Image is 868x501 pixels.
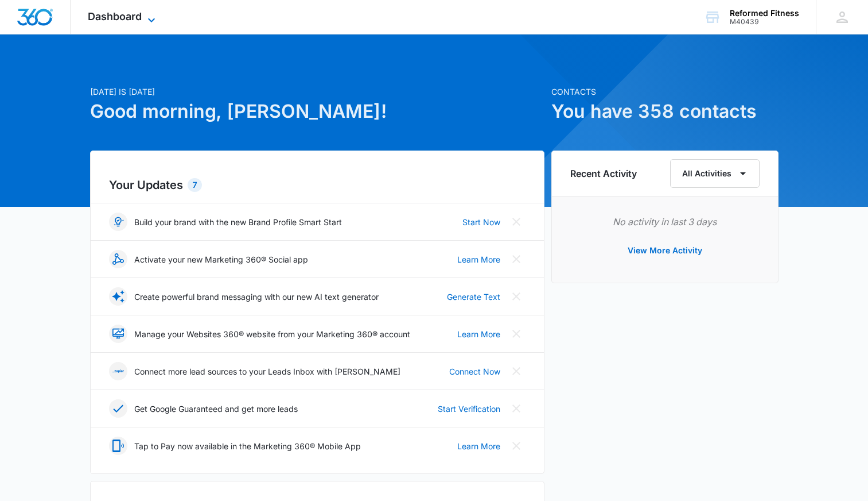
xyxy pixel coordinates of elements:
[134,403,298,415] p: Get Google Guaranteed and get more leads
[457,253,500,265] a: Learn More
[507,399,526,418] button: Close
[730,18,799,26] div: account id
[90,86,544,98] p: [DATE] is [DATE]
[551,98,779,125] h1: You have 358 contacts
[616,237,714,264] button: View More Activity
[730,9,799,18] div: account name
[551,86,779,98] p: Contacts
[457,328,500,340] a: Learn More
[462,216,500,228] a: Start Now
[507,362,526,380] button: Close
[449,365,500,377] a: Connect Now
[507,287,526,306] button: Close
[670,159,760,188] button: All Activities
[570,167,637,180] h6: Recent Activity
[134,365,400,377] p: Connect more lead sources to your Leads Inbox with [PERSON_NAME]
[88,10,142,22] span: Dashboard
[447,291,500,303] a: Generate Text
[188,178,202,192] div: 7
[570,215,760,229] p: No activity in last 3 days
[109,176,526,194] h2: Your Updates
[134,253,308,265] p: Activate your new Marketing 360® Social app
[134,291,379,303] p: Create powerful brand messaging with our new AI text generator
[90,98,544,125] h1: Good morning, [PERSON_NAME]!
[134,440,361,452] p: Tap to Pay now available in the Marketing 360® Mobile App
[457,440,500,452] a: Learn More
[507,213,526,231] button: Close
[507,250,526,268] button: Close
[507,325,526,343] button: Close
[134,328,410,340] p: Manage your Websites 360® website from your Marketing 360® account
[438,403,500,415] a: Start Verification
[507,437,526,455] button: Close
[134,216,342,228] p: Build your brand with the new Brand Profile Smart Start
